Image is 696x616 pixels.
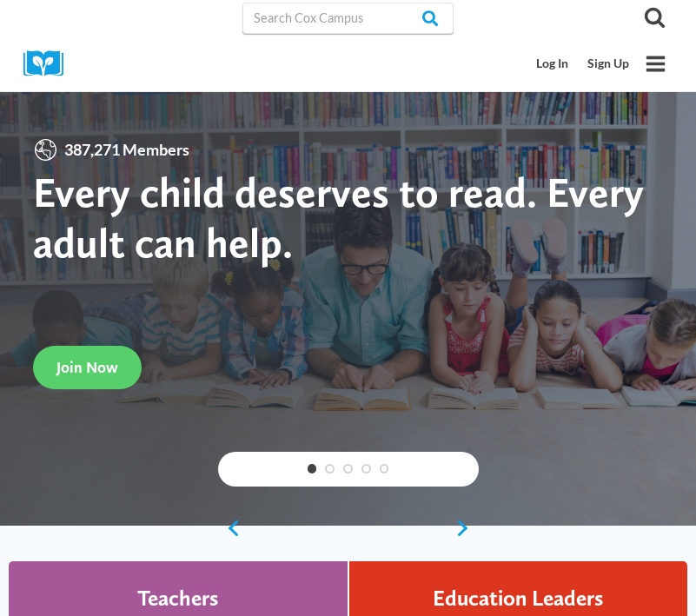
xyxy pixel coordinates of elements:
[361,464,371,474] a: 4
[218,519,242,538] a: previous
[325,464,335,474] a: 2
[343,464,353,474] a: 3
[433,585,603,611] h4: Education Leaders
[639,47,673,81] button: Open menu
[308,464,317,474] a: 1
[137,585,218,611] h4: Teachers
[527,48,579,80] a: Log In
[23,50,76,77] img: Cox Campus
[242,3,454,34] input: Search Cox Campus
[58,137,196,162] span: 387,271 Members
[455,519,479,538] a: next
[33,167,644,267] strong: Every child deserves to read. Every adult can help.
[527,48,639,80] nav: Secondary Mobile Navigation
[33,346,142,388] a: Join Now
[380,464,389,474] a: 5
[56,358,118,376] span: Join Now
[578,48,639,80] a: Sign Up
[218,511,479,546] div: content slider buttons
